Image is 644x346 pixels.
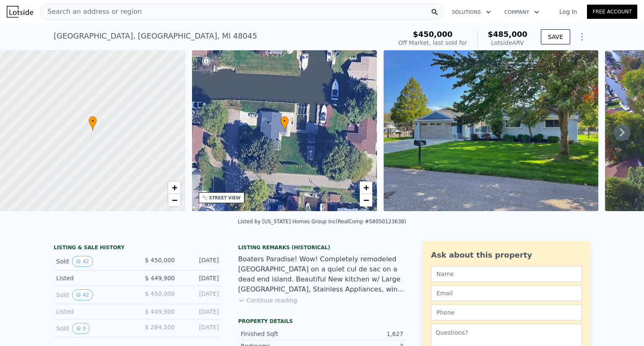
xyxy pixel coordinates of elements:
[145,324,175,331] span: $ 284,500
[72,289,93,300] button: View historical data
[171,182,177,193] span: +
[413,30,453,39] span: $450,000
[41,7,142,17] span: Search an address or region
[431,249,582,261] div: Ask about this property
[182,323,219,334] div: [DATE]
[238,296,297,305] button: Continue reading
[238,219,406,225] div: Listed by [US_STATE] Homes Group Inc (RealComp #58050123638)
[360,181,372,194] a: Zoom in
[56,256,131,267] div: Sold
[56,323,131,334] div: Sold
[360,194,372,207] a: Zoom out
[88,117,97,125] span: •
[182,256,219,267] div: [DATE]
[574,28,590,45] button: Show Options
[182,307,219,316] div: [DATE]
[431,285,582,301] input: Email
[364,182,369,193] span: +
[488,30,527,39] span: $485,000
[541,29,570,44] button: SAVE
[56,307,131,316] div: Listed
[7,6,33,18] img: Lotside
[238,254,406,294] div: Boaters Paradise! Wow! Completely remodeled [GEOGRAPHIC_DATA] on a quiet cul de sac on a dead end...
[145,308,175,315] span: $ 449,900
[488,39,527,47] div: Lotside ARV
[182,289,219,300] div: [DATE]
[280,117,289,125] span: •
[88,116,97,131] div: •
[56,274,131,282] div: Listed
[209,195,241,201] div: STREET VIEW
[54,244,221,253] div: LISTING & SALE HISTORY
[145,257,175,263] span: $ 450,000
[182,274,219,282] div: [DATE]
[171,195,177,205] span: −
[431,266,582,282] input: Name
[56,289,131,300] div: Sold
[431,305,582,320] input: Phone
[241,330,322,338] div: Finished Sqft
[168,181,181,194] a: Zoom in
[280,116,289,131] div: •
[384,50,598,211] img: Sale: 140018682 Parcel: 54664553
[322,330,403,338] div: 1,627
[498,5,546,20] button: Company
[72,256,93,267] button: View historical data
[238,318,406,325] div: Property details
[72,323,90,334] button: View historical data
[445,5,498,20] button: Solutions
[168,194,181,207] a: Zoom out
[398,39,467,47] div: Off Market, last sold for
[145,275,175,281] span: $ 449,900
[238,244,406,251] div: Listing Remarks (Historical)
[587,5,637,19] a: Free Account
[145,290,175,297] span: $ 450,000
[549,8,587,16] a: Log In
[54,30,257,42] div: [GEOGRAPHIC_DATA] , [GEOGRAPHIC_DATA] , MI 48045
[364,195,369,205] span: −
